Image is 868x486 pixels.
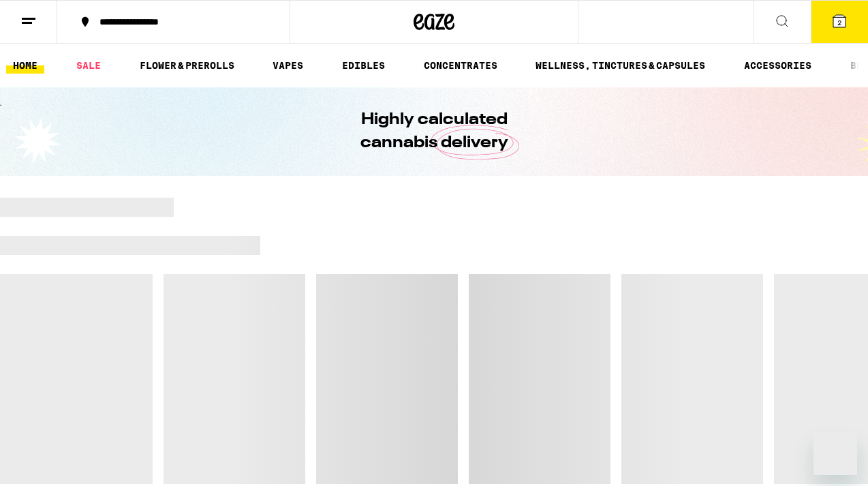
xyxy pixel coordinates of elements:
[335,57,392,74] a: EDIBLES
[529,57,712,74] a: WELLNESS, TINCTURES & CAPSULES
[322,108,546,155] h1: Highly calculated cannabis delivery
[133,57,241,74] a: FLOWER & PREROLLS
[837,18,841,27] span: 2
[417,57,504,74] a: CONCENTRATES
[266,57,310,74] a: VAPES
[69,57,108,74] a: SALE
[737,57,818,74] a: ACCESSORIES
[811,1,868,43] button: 2
[813,431,857,475] iframe: Button to launch messaging window
[6,57,44,74] a: HOME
